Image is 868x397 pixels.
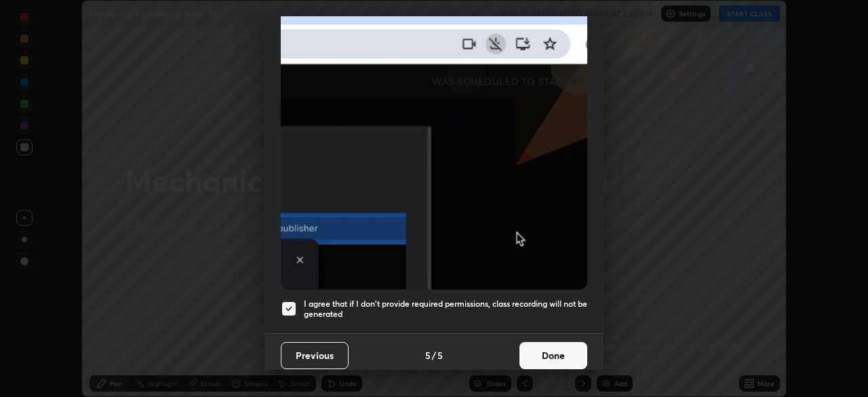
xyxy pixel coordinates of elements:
[425,348,431,362] h4: 5
[304,299,587,320] h5: I agree that if I don't provide required permissions, class recording will not be generated
[519,342,587,369] button: Done
[432,348,436,362] h4: /
[437,348,443,362] h4: 5
[281,342,349,369] button: Previous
